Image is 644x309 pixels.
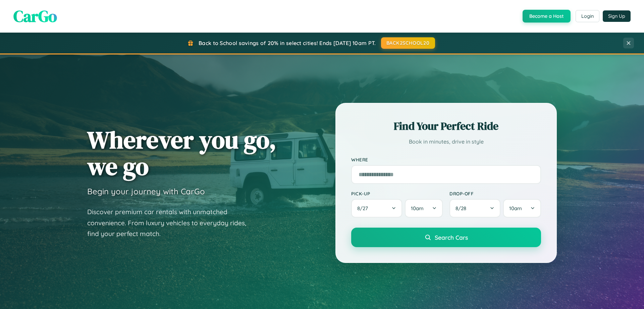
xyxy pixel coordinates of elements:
span: CarGo [13,5,57,27]
button: Search Cars [351,228,541,247]
p: Discover premium car rentals with unmatched convenience. From luxury vehicles to everyday rides, ... [87,206,255,239]
span: 8 / 28 [455,205,470,211]
p: Book in minutes, drive in style [351,137,541,147]
button: Become a Host [523,10,571,23]
label: Pick-up [351,191,443,196]
label: Where [351,157,541,162]
button: 8/27 [351,199,402,218]
button: 10am [405,199,443,218]
button: 8/28 [449,199,500,218]
button: 10am [503,199,541,218]
span: 10am [509,205,522,211]
span: 8 / 27 [357,205,371,211]
h1: Wherever you go, we go [87,126,276,180]
span: Back to School savings of 20% in select cities! Ends [DATE] 10am PT. [199,40,376,46]
span: 10am [411,205,424,211]
span: Search Cars [435,234,468,241]
button: BACK2SCHOOL20 [381,37,435,49]
button: Sign Up [603,10,631,22]
h2: Find Your Perfect Ride [351,119,541,133]
label: Drop-off [449,191,541,196]
h3: Begin your journey with CarGo [87,186,205,196]
button: Login [576,10,599,22]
